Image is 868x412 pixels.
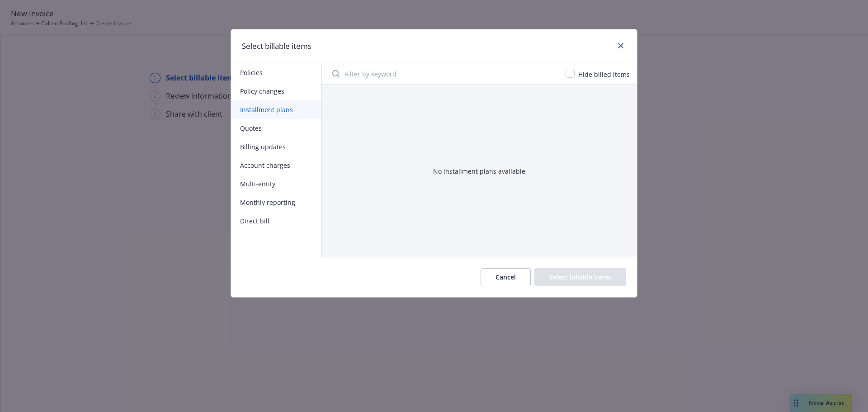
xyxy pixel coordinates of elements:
span: Hide billed items [578,70,630,79]
button: Policy changes [231,82,321,100]
div: No installment plans available [433,166,525,176]
button: Monthly reporting [231,193,321,212]
button: Direct bill [231,212,321,230]
button: Policies [231,63,321,82]
button: Installment plans [231,100,321,119]
button: Quotes [231,119,321,137]
a: close [615,40,626,51]
button: Cancel [481,268,531,286]
h1: Select billable items [242,40,311,52]
button: Multi-entity [231,175,321,193]
button: Account charges [231,156,321,175]
button: Billing updates [231,137,321,156]
input: Filter by keyword [327,65,560,83]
